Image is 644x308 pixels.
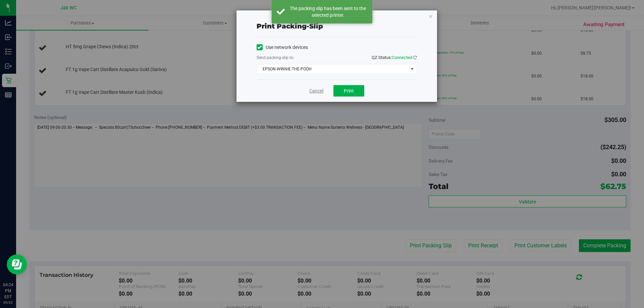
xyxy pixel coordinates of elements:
[333,85,364,97] button: Print
[7,254,27,274] iframe: Resource center
[344,88,354,94] span: Print
[288,5,367,18] div: The packing slip has been sent to the selected printer.
[257,22,323,30] span: Print packing-slip
[372,55,417,60] span: QZ Status:
[309,87,323,95] a: Cancel
[392,55,412,60] span: Connected
[257,44,308,51] label: Use network devices
[257,64,408,74] span: EPSON-WINNIE-THE-POOH
[257,55,294,61] label: Send packing-slip to:
[408,64,416,74] span: select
